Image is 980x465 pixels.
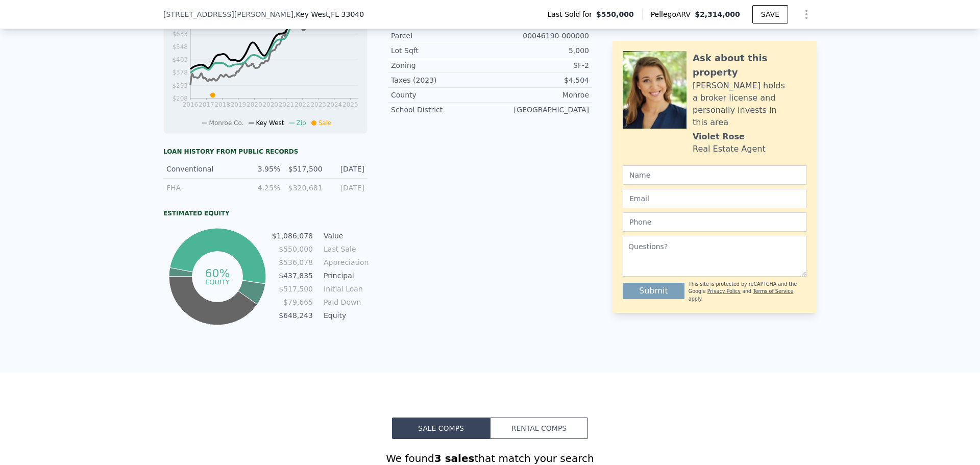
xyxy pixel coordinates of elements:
div: 3.95% [244,164,280,174]
tspan: 2019 [231,101,247,108]
td: $437,835 [272,270,313,281]
button: Show Options [796,4,817,25]
button: Submit [623,283,684,299]
div: [DATE] [329,183,364,193]
input: Phone [623,212,806,232]
tspan: $633 [172,31,188,38]
tspan: 2016 [183,101,199,108]
td: Last Sale [322,243,367,255]
div: Conventional [166,164,238,174]
td: $536,078 [272,257,313,268]
div: Zoning [391,60,490,70]
div: 00046190-000000 [490,31,589,41]
span: , Key West [293,9,364,19]
span: $2,314,000 [695,10,740,18]
div: Loan history from public records [163,148,367,156]
div: SF-2 [490,60,589,70]
tspan: 2023 [310,101,326,108]
div: County [391,90,490,100]
span: $550,000 [596,9,634,19]
button: SAVE [752,5,788,23]
span: Zip [297,119,306,127]
div: Lot Sqft [391,45,490,56]
span: Sale [318,119,332,127]
div: FHA [166,183,238,193]
span: Pellego ARV [651,9,695,19]
tspan: $293 [172,82,188,89]
input: Email [623,189,806,208]
tspan: 2020 [247,101,262,108]
div: [DATE] [329,164,364,174]
tspan: equity [205,278,230,285]
div: 4.25% [244,183,280,193]
tspan: $463 [172,56,188,63]
td: $1,086,078 [272,230,313,241]
tspan: 2020 [262,101,278,108]
strong: 3 sales [434,452,475,464]
button: Sale Comps [392,418,490,439]
td: $79,665 [272,297,313,308]
div: Violet Rose [693,131,745,143]
td: Principal [322,270,367,281]
tspan: 60% [205,267,230,280]
td: Paid Down [322,297,367,308]
tspan: $378 [172,69,188,76]
tspan: 2021 [279,101,295,108]
td: Appreciation [322,257,367,268]
td: $648,243 [272,310,313,321]
span: , FL 33040 [329,10,364,18]
div: $320,681 [286,183,322,193]
div: Parcel [391,31,490,41]
div: School District [391,105,490,115]
div: $517,500 [286,164,322,174]
td: Equity [322,310,367,321]
input: Name [623,165,806,185]
tspan: 2022 [295,101,310,108]
span: Key West [256,119,284,127]
div: $4,504 [490,75,589,85]
tspan: 2024 [327,101,342,108]
tspan: $208 [172,95,188,102]
div: [PERSON_NAME] holds a broker license and personally invests in this area [693,80,806,129]
a: Privacy Policy [707,288,741,294]
div: [GEOGRAPHIC_DATA] [490,105,589,115]
tspan: 2018 [214,101,230,108]
span: Last Sold for [548,9,597,19]
div: Ask about this property [693,51,806,80]
tspan: $548 [172,43,188,51]
td: $550,000 [272,243,313,255]
div: Estimated Equity [163,209,367,217]
button: Rental Comps [490,418,588,439]
span: Monroe Co. [209,119,244,127]
div: Real Estate Agent [693,143,766,155]
div: Monroe [490,90,589,100]
div: This site is protected by reCAPTCHA and the Google and apply. [689,281,806,303]
td: Value [322,230,367,241]
div: Taxes (2023) [391,75,490,85]
div: 5,000 [490,45,589,56]
tspan: 2017 [199,101,214,108]
span: [STREET_ADDRESS][PERSON_NAME] [163,9,293,19]
tspan: 2025 [342,101,358,108]
td: $517,500 [272,283,313,295]
td: Initial Loan [322,283,367,295]
a: Terms of Service [753,288,793,294]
